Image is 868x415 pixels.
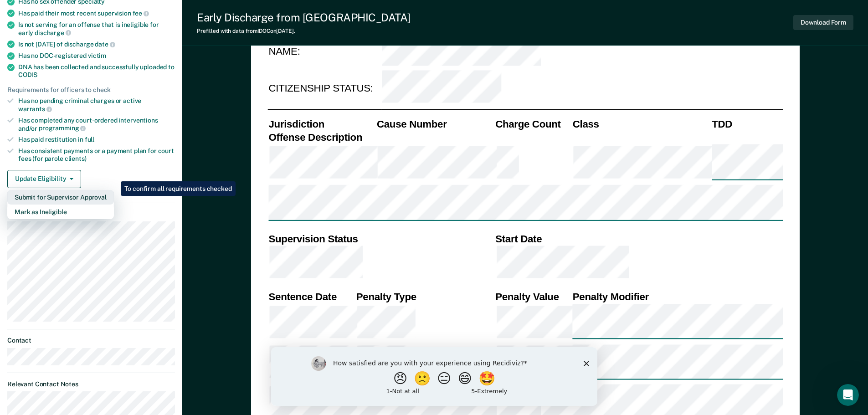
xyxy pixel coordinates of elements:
[571,117,710,130] th: Class
[267,70,381,108] td: CITIZENSHIP STATUS:
[85,136,94,143] span: full
[18,63,175,79] div: DNA has been collected and successfully uploaded to
[18,21,175,36] div: Is not serving for an offense that is ineligible for early
[7,170,81,188] button: Update Eligibility
[7,337,175,344] dt: Contact
[133,10,149,17] span: fee
[375,117,494,130] th: Cause Number
[7,190,114,205] button: Submit for Supervisor Approval
[355,290,494,303] th: Penalty Type
[7,205,114,219] button: Mark as Ineligible
[571,290,783,303] th: Penalty Modifier
[95,41,115,48] span: date
[18,9,175,17] div: Has paid their most recent supervision
[197,28,411,34] div: Prefilled with data from IDOC on [DATE] .
[65,155,87,162] span: clients)
[39,124,86,132] span: programming
[271,347,597,406] iframe: Survey by Kim from Recidiviz
[267,117,376,130] th: Jurisdiction
[267,33,381,70] td: NAME:
[35,29,71,36] span: discharge
[494,290,572,303] th: Penalty Value
[197,11,411,24] div: Early Discharge from [GEOGRAPHIC_DATA]
[267,232,494,245] th: Supervision Status
[18,97,175,113] div: Has no pending criminal charges or active
[267,290,355,303] th: Sentence Date
[711,117,783,130] th: TDD
[18,117,175,132] div: Has completed any court-ordered interventions and/or
[837,384,859,406] iframe: Intercom live chat
[18,105,52,113] span: warrants
[18,147,175,163] div: Has consistent payments or a payment plan for court fees (for parole
[494,117,572,130] th: Charge Count
[18,52,175,60] div: Has no DOC-registered
[88,52,106,59] span: victim
[7,380,175,388] dt: Relevant Contact Notes
[7,86,175,94] div: Requirements for officers to check
[18,40,175,48] div: Is not [DATE] of discharge
[18,136,175,143] div: Has paid restitution in
[267,130,376,143] th: Offense Description
[18,71,37,78] span: CODIS
[494,232,783,245] th: Start Date
[793,15,853,30] button: Download Form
